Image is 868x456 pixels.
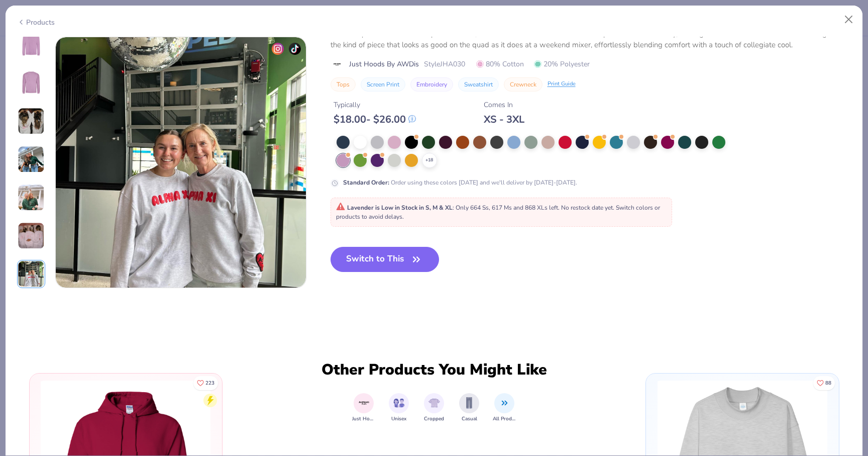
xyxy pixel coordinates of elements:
[462,415,477,423] span: Casual
[424,59,465,69] span: Style JHA030
[534,59,590,69] span: 20% Polyester
[315,361,553,379] div: Other Products You Might Like
[393,397,405,409] img: Unisex Image
[464,397,475,409] img: Casual Image
[476,59,524,69] span: 80% Cotton
[18,108,45,135] img: User generated content
[493,415,516,423] span: All Products
[56,37,306,288] img: d4d8f2db-86b2-4d67-97a1-aba74090dfd6
[410,77,453,92] button: Embroidery
[193,376,218,390] button: Like
[352,393,375,423] button: filter button
[428,397,440,409] img: Cropped Image
[424,393,444,423] button: filter button
[459,393,479,423] div: filter for Casual
[19,33,43,57] img: Front
[349,59,419,69] span: Just Hoods By AWDis
[493,393,516,423] div: filter for All Products
[18,146,45,173] img: User generated content
[343,178,389,187] strong: Standard Order :
[499,397,510,409] img: All Products Image
[361,77,405,92] button: Screen Print
[18,260,45,288] img: User generated content
[334,100,416,110] div: Typically
[391,415,406,423] span: Unisex
[389,393,409,423] button: filter button
[343,178,577,187] div: Order using these colors [DATE] and we'll deliver by [DATE]-[DATE].
[484,100,524,110] div: Comes In
[484,113,524,126] div: XS - 3XL
[352,415,375,423] span: Just Hoods By AWDis
[813,376,835,390] button: Like
[459,393,479,423] button: filter button
[289,43,301,55] img: tiktok-icon.png
[19,71,43,95] img: Back
[347,204,453,212] strong: Lavender is Low in Stock in S, M & XL
[424,393,444,423] div: filter for Cropped
[331,60,344,68] img: brand logo
[352,393,375,423] div: filter for Just Hoods By AWDis
[272,43,284,55] img: insta-icon.png
[18,184,45,211] img: User generated content
[839,10,858,29] button: Close
[504,77,542,92] button: Crewneck
[205,381,214,386] span: 223
[389,393,409,423] div: filter for Unisex
[424,415,444,423] span: Cropped
[458,77,499,92] button: Sweatshirt
[336,204,660,221] span: : Only 664 Ss, 617 Ms and 868 XLs left. No restock date yet. Switch colors or products to avoid d...
[17,17,55,28] div: Products
[18,222,45,249] img: User generated content
[493,393,516,423] button: filter button
[331,77,356,92] button: Tops
[334,113,416,126] div: $ 18.00 - $ 26.00
[358,397,370,409] img: Just Hoods By AWDis Image
[425,157,433,164] span: + 18
[548,80,576,88] div: Print Guide
[825,381,831,386] span: 88
[331,247,440,272] button: Switch to This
